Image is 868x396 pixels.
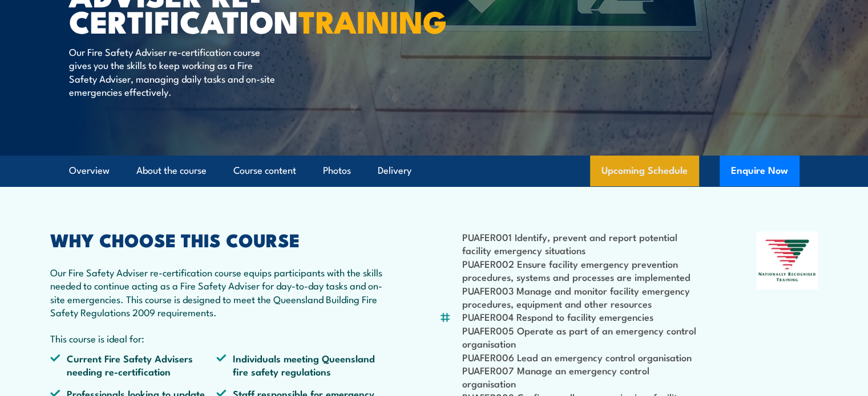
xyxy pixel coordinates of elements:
[50,352,217,378] li: Current Fire Safety Advisers needing re-certification
[757,231,818,289] img: Nationally Recognised Training logo.
[323,156,351,186] a: Photos
[50,332,383,345] p: This course is ideal for:
[233,156,296,186] a: Course content
[50,266,383,319] p: Our Fire Safety Adviser re-certification course equips participants with the skills needed to con...
[69,156,110,186] a: Overview
[69,45,277,99] p: Our Fire Safety Adviser re-certification course gives you the skills to keep working as a Fire Sa...
[462,230,701,257] li: PUAFER001 Identify, prevent and report potential facility emergency situations
[590,156,699,186] a: Upcoming Schedule
[216,352,383,378] li: Individuals meeting Queensland fire safety regulations
[720,156,800,186] button: Enquire Now
[50,231,383,247] h2: WHY CHOOSE THIS COURSE
[462,364,701,390] li: PUAFER007 Manage an emergency control organisation
[462,350,701,364] li: PUAFER006 Lead an emergency control organisation
[136,156,207,186] a: About the course
[378,156,411,186] a: Delivery
[462,257,701,284] li: PUAFER002 Ensure facility emergency prevention procedures, systems and processes are implemented
[462,284,701,311] li: PUAFER003 Manage and monitor facility emergency procedures, equipment and other resources
[462,310,701,323] li: PUAFER004 Respond to facility emergencies
[462,324,701,350] li: PUAFER005 Operate as part of an emergency control organisation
